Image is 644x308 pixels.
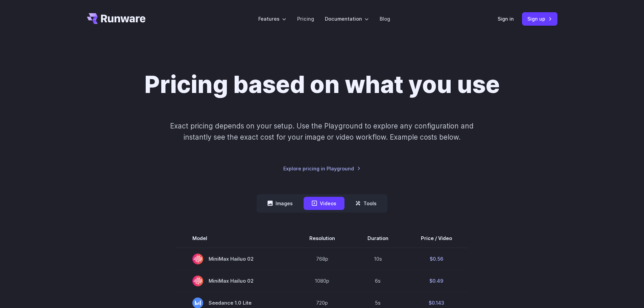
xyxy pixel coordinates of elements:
[192,276,277,286] span: MiniMax Hailuo 02
[405,270,468,292] td: $0.49
[192,254,277,264] span: MiniMax Hailuo 02
[351,270,405,292] td: 6s
[351,229,405,248] th: Duration
[380,15,390,23] a: Blog
[347,197,385,210] button: Tools
[405,229,468,248] th: Price / Video
[293,229,351,248] th: Resolution
[304,197,344,210] button: Videos
[498,15,514,23] a: Sign in
[522,12,557,25] a: Sign up
[297,15,314,23] a: Pricing
[325,15,369,23] label: Documentation
[351,248,405,270] td: 10s
[293,270,351,292] td: 1080p
[405,248,468,270] td: $0.56
[87,13,146,24] a: Go to /
[258,15,286,23] label: Features
[283,165,361,172] a: Explore pricing in Playground
[157,120,486,143] p: Exact pricing depends on your setup. Use the Playground to explore any configuration and instantl...
[259,197,301,210] button: Images
[293,248,351,270] td: 768p
[176,229,293,248] th: Model
[144,70,500,99] h1: Pricing based on what you use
